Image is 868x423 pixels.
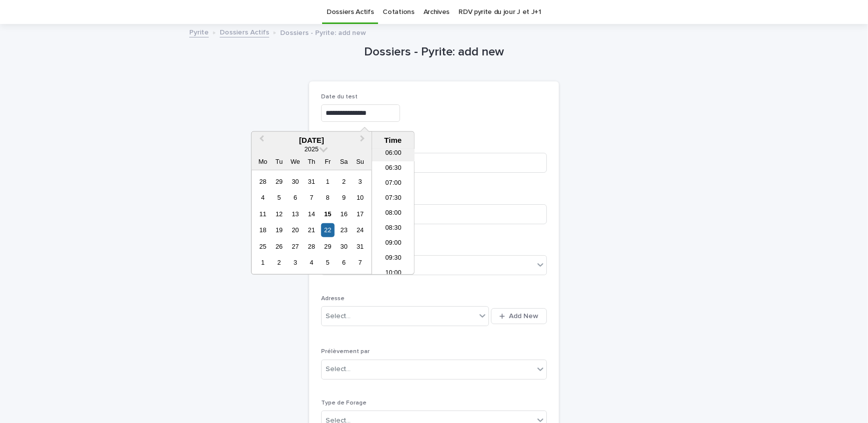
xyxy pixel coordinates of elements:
div: [DATE] [252,136,372,145]
span: Date du test [321,94,358,100]
div: We [289,155,302,168]
a: Dossiers Actifs [327,0,374,24]
div: Sa [337,155,351,168]
div: Mo [256,155,270,168]
li: 06:30 [372,161,415,176]
span: Type de Forage [321,400,367,406]
div: month 2025-08 [255,173,368,271]
li: 06:00 [372,146,415,161]
div: Choose Sunday, 10 August 2025 [354,191,367,204]
li: 07:00 [372,176,415,191]
div: Choose Tuesday, 29 July 2025 [272,175,286,188]
div: Choose Thursday, 28 August 2025 [305,240,318,253]
div: Select... [326,364,351,375]
div: Choose Sunday, 31 August 2025 [354,240,367,253]
div: Choose Thursday, 7 August 2025 [305,191,318,204]
a: Dossiers Actifs [220,26,269,37]
div: Choose Monday, 4 August 2025 [256,191,270,204]
li: 07:30 [372,191,415,206]
div: Choose Monday, 18 August 2025 [256,223,270,237]
div: Choose Sunday, 7 September 2025 [354,256,367,269]
div: Choose Tuesday, 5 August 2025 [272,191,286,204]
span: 2025 [305,145,319,153]
div: Choose Tuesday, 19 August 2025 [272,223,286,237]
a: Pyrite [189,26,209,37]
div: Choose Monday, 28 July 2025 [256,175,270,188]
div: Choose Sunday, 24 August 2025 [354,223,367,237]
div: Choose Tuesday, 2 September 2025 [272,256,286,269]
a: Archives [424,0,450,24]
div: Choose Saturday, 30 August 2025 [337,240,351,253]
div: Choose Saturday, 16 August 2025 [337,207,351,221]
div: Choose Wednesday, 20 August 2025 [289,223,302,237]
p: Dossiers - Pyrite: add new [280,26,366,37]
div: Choose Thursday, 14 August 2025 [305,207,318,221]
div: Choose Tuesday, 12 August 2025 [272,207,286,221]
li: 09:00 [372,236,415,251]
li: 10:00 [372,266,415,281]
div: Choose Sunday, 17 August 2025 [354,207,367,221]
div: Su [354,155,367,168]
div: Choose Monday, 11 August 2025 [256,207,270,221]
div: Choose Sunday, 3 August 2025 [354,175,367,188]
div: Choose Thursday, 4 September 2025 [305,256,318,269]
div: Fr [321,155,335,168]
span: Add New [509,313,538,320]
div: Choose Tuesday, 26 August 2025 [272,240,286,253]
div: Tu [272,155,286,168]
div: Choose Friday, 5 September 2025 [321,256,335,269]
div: Choose Saturday, 6 September 2025 [337,256,351,269]
div: Select... [326,311,351,322]
li: 08:30 [372,221,415,236]
div: Choose Wednesday, 6 August 2025 [289,191,302,204]
div: Choose Saturday, 23 August 2025 [337,223,351,237]
div: Time [375,136,412,145]
div: Choose Saturday, 2 August 2025 [337,175,351,188]
li: 09:30 [372,251,415,266]
div: Choose Friday, 22 August 2025 [321,223,335,237]
h1: Dossiers - Pyrite: add new [309,45,559,59]
button: Next Month [356,133,372,149]
li: 08:00 [372,206,415,221]
div: Choose Monday, 25 August 2025 [256,240,270,253]
button: Add New [491,308,547,324]
div: Choose Wednesday, 30 July 2025 [289,175,302,188]
a: Cotations [383,0,414,24]
div: Choose Wednesday, 27 August 2025 [289,240,302,253]
div: Choose Friday, 15 August 2025 [321,207,335,221]
div: Choose Wednesday, 3 September 2025 [289,256,302,269]
div: Choose Monday, 1 September 2025 [256,256,270,269]
div: Choose Friday, 29 August 2025 [321,240,335,253]
div: Choose Friday, 1 August 2025 [321,175,335,188]
div: Choose Wednesday, 13 August 2025 [289,207,302,221]
span: Adresse [321,296,345,302]
a: RDV pyrite du jour J et J+1 [458,0,541,24]
div: Choose Thursday, 31 July 2025 [305,175,318,188]
button: Previous Month [253,133,269,149]
div: Choose Saturday, 9 August 2025 [337,191,351,204]
div: Th [305,155,318,168]
span: Prélèvement par [321,349,370,355]
div: Choose Friday, 8 August 2025 [321,191,335,204]
div: Choose Thursday, 21 August 2025 [305,223,318,237]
